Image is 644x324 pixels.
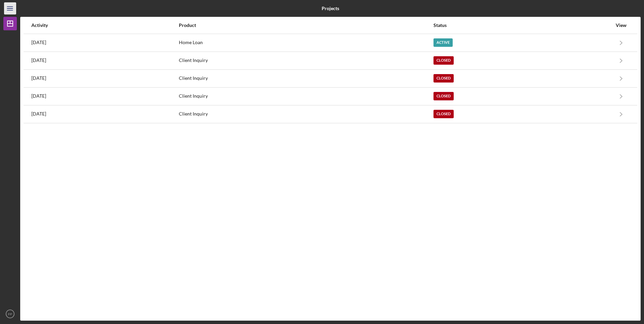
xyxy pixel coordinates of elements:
time: 2025-05-22 19:32 [31,58,46,63]
div: Client Inquiry [179,52,433,69]
time: 2025-05-06 20:06 [31,111,46,117]
div: Closed [433,110,454,118]
div: Status [433,23,612,28]
div: Closed [433,56,454,65]
div: Home Loan [179,34,433,51]
div: Client Inquiry [179,88,433,105]
time: 2025-05-14 14:36 [31,93,46,99]
div: Client Inquiry [179,70,433,87]
button: FP [3,307,17,321]
div: Closed [433,92,454,100]
div: View [613,23,630,28]
time: 2025-05-20 17:54 [31,75,46,81]
b: Projects [322,6,339,11]
time: 2025-05-23 21:26 [31,40,46,45]
div: Closed [433,74,454,83]
div: Product [179,23,433,28]
div: Client Inquiry [179,106,433,123]
div: Activity [31,23,178,28]
div: Active [433,38,453,47]
text: FP [8,312,12,316]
